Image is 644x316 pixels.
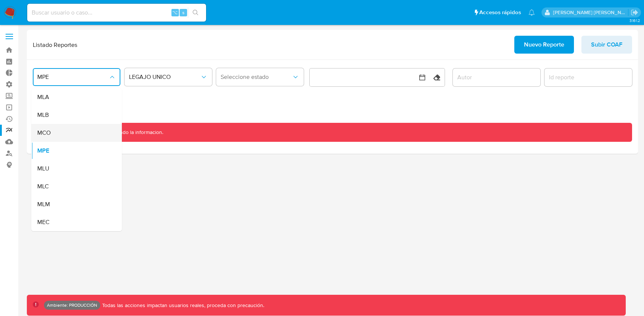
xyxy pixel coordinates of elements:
[182,9,184,16] span: s
[528,9,535,16] a: Notificaciones
[47,304,97,307] p: Ambiente: PRODUCCIÓN
[479,9,521,16] span: Accesos rápidos
[553,9,628,16] p: jhon.osorio@mercadolibre.com.co
[631,9,638,16] a: Salir
[100,302,264,309] p: Todas las acciones impactan usuarios reales, proceda con precaución.
[172,9,178,16] span: ⌥
[27,8,206,17] input: Buscar usuario o caso...
[188,7,203,18] button: search-icon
